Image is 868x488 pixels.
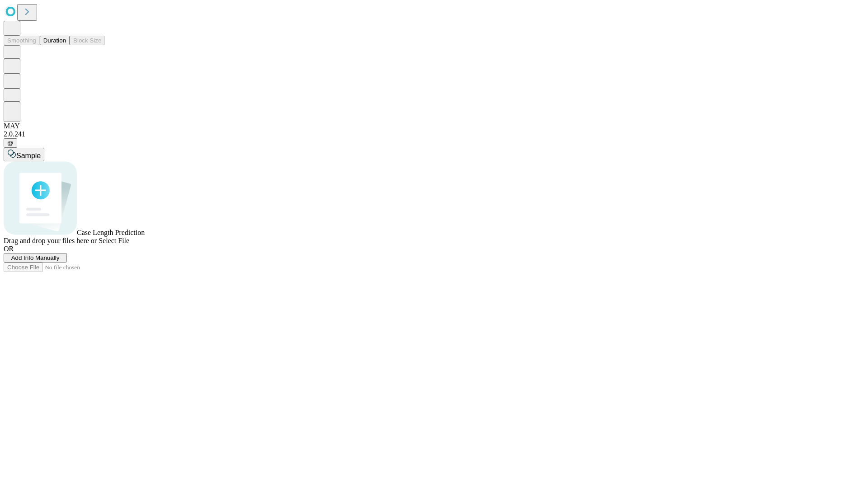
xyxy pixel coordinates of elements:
[16,152,41,160] span: Sample
[11,254,60,261] span: Add Info Manually
[99,237,129,244] span: Select File
[4,138,17,148] button: @
[4,237,97,244] span: Drag and drop your files here or
[4,36,40,45] button: Smoothing
[4,253,67,263] button: Add Info Manually
[70,36,105,45] button: Block Size
[40,36,70,45] button: Duration
[4,122,864,130] div: MAY
[4,245,14,253] span: OR
[4,130,864,138] div: 2.0.241
[7,140,14,146] span: @
[4,148,44,161] button: Sample
[77,229,145,236] span: Case Length Prediction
